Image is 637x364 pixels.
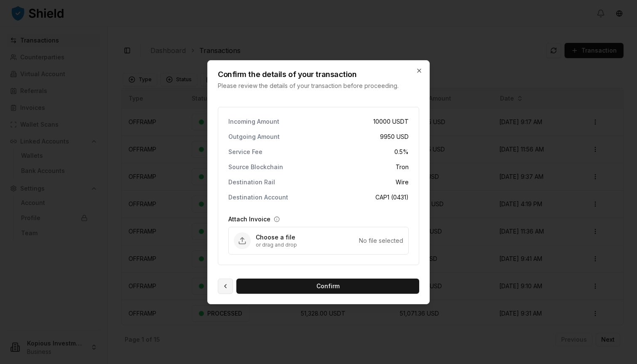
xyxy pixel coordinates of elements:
p: Service Fee [228,149,262,155]
p: or drag and drop [256,242,359,248]
p: Outgoing Amount [228,134,280,140]
div: Upload Attach Invoice [228,227,409,255]
span: CAP1 (0431) [375,193,409,202]
p: Choose a file [256,233,359,242]
button: Confirm [236,279,419,294]
span: 10000 USDT [373,117,409,126]
label: Attach Invoice [228,215,270,223]
span: Wire [396,178,409,186]
p: Source Blockchain [228,164,283,170]
p: Incoming Amount [228,119,279,125]
span: 9950 USD [380,133,409,141]
div: No file selected [359,236,403,245]
p: Destination Rail [228,179,275,185]
p: Destination Account [228,194,288,200]
span: Tron [396,163,409,171]
span: 0.5 % [394,148,409,156]
h2: Confirm the details of your transaction [218,71,402,78]
p: Please review the details of your transaction before proceeding. [218,82,402,90]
